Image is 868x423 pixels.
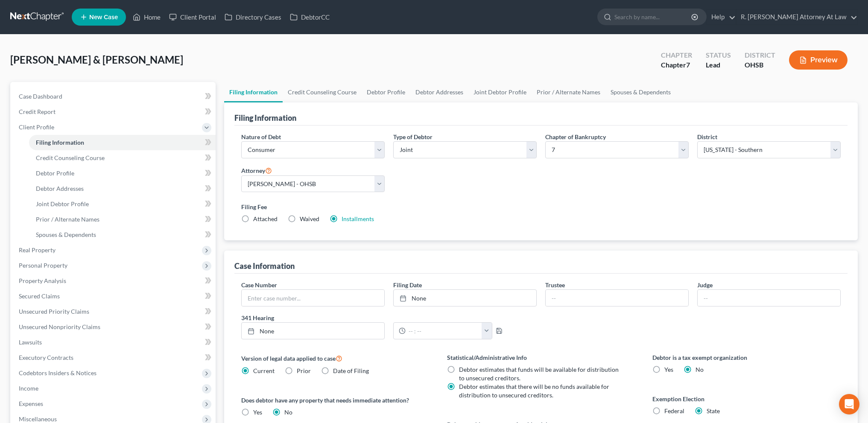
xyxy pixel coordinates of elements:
a: Prior / Alternate Names [532,82,605,102]
a: Unsecured Nonpriority Claims [12,319,216,335]
label: Version of legal data applied to case [241,353,430,363]
a: Lawsuits [12,335,216,350]
input: Enter case number... [242,290,384,306]
input: -- [546,290,688,306]
span: Current [253,367,275,374]
a: Installments [342,215,374,222]
span: No [284,408,292,416]
span: 7 [686,61,690,69]
label: Attorney [241,165,272,175]
a: Credit Report [12,104,216,120]
span: Lawsuits [19,338,42,346]
input: -- [698,290,840,306]
span: Debtor Addresses [36,185,84,192]
a: Filing Information [224,82,283,102]
span: Expenses [19,400,43,407]
a: Spouses & Dependents [605,82,676,102]
label: 341 Hearing [237,313,541,322]
div: OHSB [745,60,775,70]
label: Type of Debtor [393,132,433,141]
a: Help [707,9,736,25]
div: Chapter [661,50,692,60]
span: No [696,366,704,373]
span: Property Analysis [19,277,66,284]
span: Unsecured Nonpriority Claims [19,323,100,330]
a: Client Portal [165,9,220,25]
label: Debtor is a tax exempt organization [652,353,841,362]
a: DebtorCC [286,9,334,25]
label: Exemption Election [652,394,841,403]
button: Preview [789,50,848,70]
a: Filing Information [29,135,216,150]
a: Credit Counseling Course [29,150,216,166]
input: Search by name... [614,9,693,25]
a: Property Analysis [12,273,216,289]
span: Debtor estimates that there will be no funds available for distribution to unsecured creditors. [459,383,609,399]
span: Executory Contracts [19,354,73,361]
a: None [394,290,536,306]
span: Date of Filing [333,367,369,374]
span: Codebtors Insiders & Notices [19,369,96,376]
a: Joint Debtor Profile [29,196,216,212]
div: Status [706,50,731,60]
a: Directory Cases [220,9,286,25]
span: Debtor Profile [36,169,74,177]
label: Filing Date [393,280,422,289]
label: Trustee [545,280,565,289]
a: Home [129,9,165,25]
a: Prior / Alternate Names [29,212,216,227]
span: Debtor estimates that funds will be available for distribution to unsecured creditors. [459,366,619,382]
span: State [707,407,720,414]
a: Spouses & Dependents [29,227,216,242]
span: Personal Property [19,262,67,269]
span: Prior / Alternate Names [36,216,99,223]
label: Statistical/Administrative Info [447,353,635,362]
a: None [242,323,384,339]
span: Federal [664,407,684,414]
span: Credit Counseling Course [36,154,105,161]
a: Secured Claims [12,289,216,304]
a: Credit Counseling Course [283,82,362,102]
a: Executory Contracts [12,350,216,365]
span: Yes [253,408,262,416]
span: Real Property [19,246,56,254]
a: Debtor Addresses [410,82,468,102]
span: Waived [300,215,319,222]
span: Filing Information [36,139,84,146]
span: Client Profile [19,123,54,131]
span: Spouses & Dependents [36,231,96,238]
span: Unsecured Priority Claims [19,308,89,315]
a: Unsecured Priority Claims [12,304,216,319]
div: District [745,50,775,60]
div: Lead [706,60,731,70]
label: Case Number [241,280,277,289]
span: Credit Report [19,108,56,115]
span: Joint Debtor Profile [36,200,89,207]
div: Chapter [661,60,692,70]
span: Case Dashboard [19,93,62,100]
label: Does debtor have any property that needs immediate attention? [241,396,430,405]
label: Nature of Debt [241,132,281,141]
span: Income [19,385,38,392]
span: Secured Claims [19,292,60,300]
span: Attached [253,215,278,222]
input: -- : -- [406,323,482,339]
a: Debtor Addresses [29,181,216,196]
a: R. [PERSON_NAME] Attorney At Law [736,9,857,25]
label: Judge [697,280,713,289]
div: Filing Information [234,113,296,123]
span: Miscellaneous [19,415,57,423]
div: Case Information [234,261,295,271]
label: Filing Fee [241,202,841,211]
a: Debtor Profile [29,166,216,181]
div: Open Intercom Messenger [839,394,859,414]
label: District [697,132,717,141]
span: New Case [89,14,118,20]
label: Chapter of Bankruptcy [545,132,606,141]
a: Debtor Profile [362,82,410,102]
a: Joint Debtor Profile [468,82,532,102]
span: Prior [297,367,311,374]
a: Case Dashboard [12,89,216,104]
span: [PERSON_NAME] & [PERSON_NAME] [10,53,183,66]
span: Yes [664,366,673,373]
